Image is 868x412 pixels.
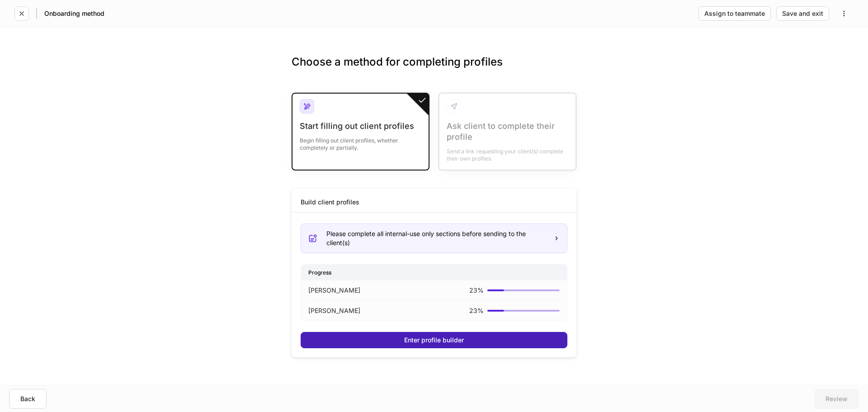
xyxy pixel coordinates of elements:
[326,229,546,247] div: Please complete all internal-use only sections before sending to the client(s)
[469,286,484,295] p: 23 %
[300,121,421,132] div: Start filling out client profiles
[308,306,360,315] p: [PERSON_NAME]
[698,6,771,21] button: Assign to teammate
[782,10,823,17] div: Save and exit
[308,286,360,295] p: [PERSON_NAME]
[300,132,421,152] div: Begin filling out client profiles, whether completely or partially.
[301,198,359,207] div: Build client profiles
[292,55,576,84] h3: Choose a method for completing profiles
[44,9,104,18] h5: Onboarding method
[301,332,567,348] button: Enter profile builder
[301,265,567,280] div: Progress
[469,306,484,315] p: 23 %
[9,389,47,409] button: Back
[404,337,464,343] div: Enter profile builder
[776,6,829,21] button: Save and exit
[704,10,765,17] div: Assign to teammate
[20,396,35,402] div: Back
